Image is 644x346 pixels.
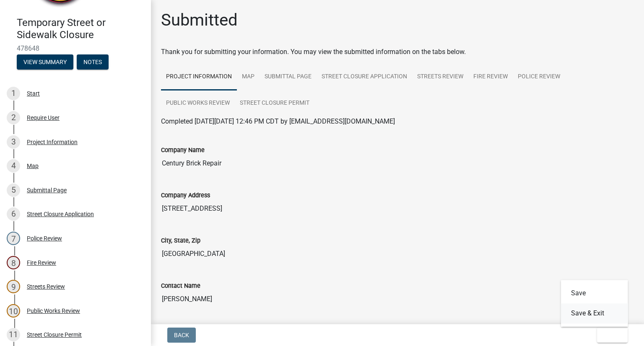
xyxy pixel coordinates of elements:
wm-modal-confirm: Notes [77,59,109,66]
span: Back [174,332,189,338]
label: Company Address [161,193,210,199]
a: Streets Review [412,64,468,90]
label: Contact Name [161,283,200,289]
div: 11 [7,328,20,341]
div: 4 [7,159,20,173]
div: 9 [7,280,20,293]
h1: Submitted [161,10,238,30]
div: Exit [561,280,628,327]
div: Submittal Page [27,187,67,193]
div: Fire Review [27,260,56,266]
a: Street Closure Permit [235,90,314,117]
div: 2 [7,111,20,124]
a: Public Works Review [161,90,235,117]
div: 8 [7,256,20,269]
span: Exit [604,332,616,338]
button: View Summary [17,54,73,70]
a: Police Review [513,64,565,90]
a: Map [237,64,260,90]
a: Street Closure Application [317,64,412,90]
button: Back [167,328,196,343]
div: Street Closure Application [27,211,94,217]
div: Street Closure Permit [27,332,82,338]
button: Exit [597,328,628,343]
a: Submittal Page [260,64,317,90]
label: Company Name [161,147,205,153]
span: 478648 [17,44,134,52]
div: Thank you for submitting your information. You may view the submitted information on the tabs below. [161,47,634,57]
div: Start [27,90,40,96]
a: Project Information [161,64,237,90]
div: 6 [7,207,20,221]
div: 1 [7,87,20,100]
div: 7 [7,232,20,245]
h4: Temporary Street or Sidewalk Closure [17,17,144,41]
div: Project Information [27,139,78,145]
div: 5 [7,183,20,197]
span: Completed [DATE][DATE] 12:46 PM CDT by [EMAIL_ADDRESS][DOMAIN_NAME] [161,117,395,125]
div: Streets Review [27,284,65,289]
div: Police Review [27,235,62,241]
button: Save & Exit [561,303,628,323]
button: Notes [77,54,109,70]
div: 10 [7,304,20,318]
div: Map [27,163,39,169]
div: Public Works Review [27,308,80,314]
wm-modal-confirm: Summary [17,59,73,66]
div: 3 [7,135,20,149]
a: Fire Review [468,64,513,90]
div: Require User [27,115,60,121]
label: City, State, Zip [161,238,200,244]
button: Save [561,283,628,303]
